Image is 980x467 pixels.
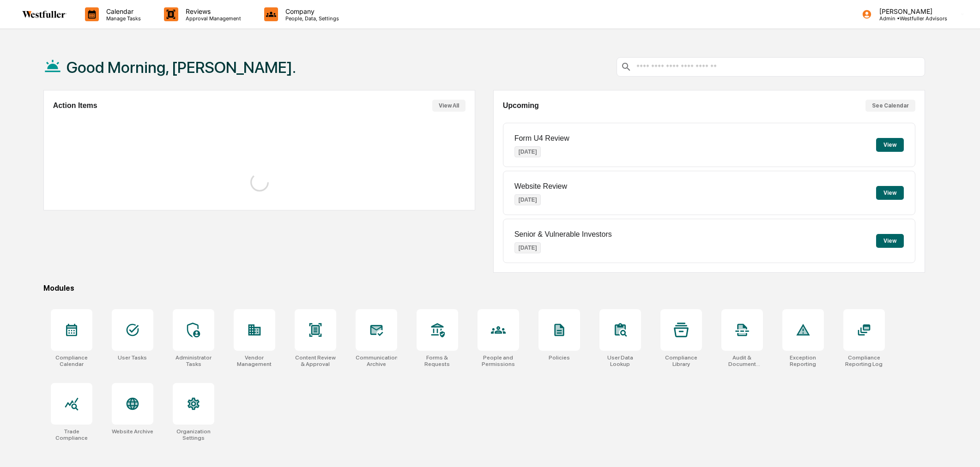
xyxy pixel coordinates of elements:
div: Compliance Library [660,354,702,367]
div: Organization Settings [173,428,214,441]
button: View [876,186,904,200]
div: Policies [549,354,570,361]
div: Administrator Tasks [173,354,214,367]
button: View [876,138,904,152]
div: Modules [43,284,926,293]
p: People, Data, Settings [278,15,344,22]
p: [DATE] [514,146,541,157]
h2: Action Items [53,102,97,110]
div: Vendor Management [234,354,275,367]
p: Approval Management [178,15,246,22]
p: [PERSON_NAME] [872,7,947,15]
h2: Upcoming [503,102,539,110]
div: User Data Lookup [599,354,641,367]
div: Compliance Calendar [51,354,92,367]
p: [DATE] [514,194,541,205]
p: Manage Tasks [99,15,145,22]
div: Compliance Reporting Log [843,354,885,367]
div: Exception Reporting [782,354,824,367]
p: Admin • Westfuller Advisors [872,15,947,22]
p: [DATE] [514,242,541,253]
p: Calendar [99,7,145,15]
button: View [876,234,904,248]
div: Audit & Document Logs [721,354,763,367]
h1: Good Morning, [PERSON_NAME]. [67,58,296,77]
div: Trade Compliance [51,428,92,441]
p: Website Review [514,182,567,191]
div: User Tasks [118,354,147,361]
div: Content Review & Approval [295,354,336,367]
p: Company [278,7,344,15]
div: Forms & Requests [417,354,458,367]
p: Reviews [178,7,246,15]
div: Website Archive [112,428,153,435]
p: Senior & Vulnerable Investors [514,230,612,239]
div: People and Permissions [478,354,519,367]
button: View All [432,100,466,112]
p: Form U4 Review [514,134,569,143]
img: logo [22,11,67,18]
button: See Calendar [865,100,915,112]
div: Communications Archive [356,354,397,367]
